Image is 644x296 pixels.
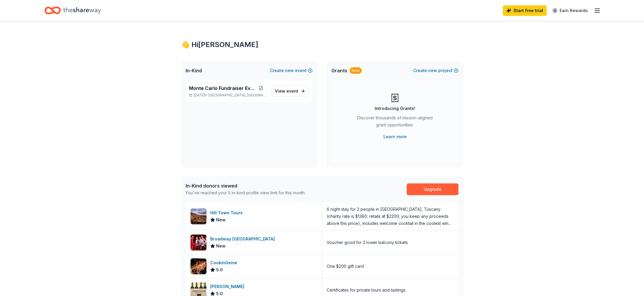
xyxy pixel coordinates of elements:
[355,114,435,131] div: Discover thousands of mission-aligned grant opportunities.
[331,67,347,74] span: Grants
[285,67,294,74] span: new
[208,93,266,98] span: [GEOGRAPHIC_DATA], [GEOGRAPHIC_DATA]
[189,93,266,98] p: [DATE] •
[407,183,458,195] a: Upgrade
[181,40,463,49] div: 👋 Hi [PERSON_NAME]
[383,133,407,140] a: Learn more
[549,5,591,16] a: Earn Rewards
[186,182,306,189] div: In-Kind donors viewed
[189,85,255,92] span: Monte Carlo Fundraiser Event
[327,206,454,227] div: 6 night stay for 2 people in [GEOGRAPHIC_DATA], Tuscany (charity rate is $1380; retails at $2200;...
[210,235,277,243] div: Broadway [GEOGRAPHIC_DATA]
[216,216,226,223] span: New
[503,5,547,16] a: Start free trial
[350,67,362,74] div: New
[210,259,240,266] div: CookinGenie
[191,208,206,224] img: Image for Hill Town Tours
[216,243,226,250] span: New
[327,263,364,270] div: One $200 gift card
[210,283,247,290] div: [PERSON_NAME]
[275,88,298,95] span: View
[186,189,306,196] div: You've reached your 5 in-kind profile view limit for this month.
[216,266,223,273] span: 5.0
[44,4,101,17] a: Home
[191,258,206,274] img: Image for CookinGenie
[413,67,458,74] button: Createnewproject
[186,67,202,74] span: In-Kind
[210,209,245,216] div: Hill Town Tours
[428,67,437,74] span: new
[327,287,406,294] div: Certificates for private tours and tastings
[286,88,298,93] span: event
[327,239,408,246] div: Voucher good for 2 lower balcony tickets
[191,235,206,250] img: Image for Broadway San Diego
[270,67,313,74] button: Createnewevent
[375,105,415,112] div: Introducing Grants!
[271,86,309,96] a: View event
